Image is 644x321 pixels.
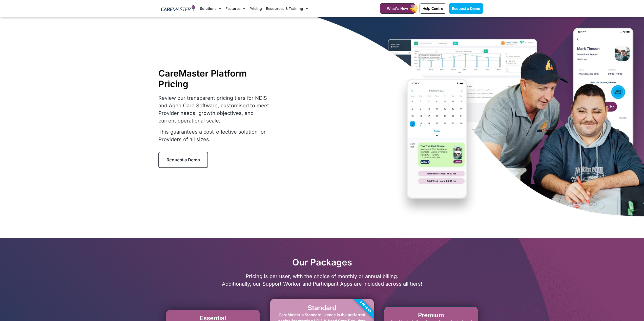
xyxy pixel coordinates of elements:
[275,304,369,312] h2: Standard
[449,3,483,14] a: Request a Demo
[167,157,200,162] span: Request a Demo
[380,3,415,14] a: What's New
[158,94,271,125] p: Review our transparent pricing tiers for NDIS and Aged Care Software, customised to meet Provider...
[387,6,408,11] span: What's New
[420,3,446,14] a: Help Centre
[423,6,443,11] span: Help Centre
[161,5,195,12] img: CareMaster Logo
[158,68,271,89] h1: CareMaster Platform Pricing
[389,312,473,319] h2: Premium
[158,257,486,267] h2: Our Packages
[452,6,480,11] span: Request a Demo
[158,128,271,143] p: This guarantees a cost-effective solution for Providers of all sizes.
[158,273,486,288] p: Pricing is per user, with the choice of monthly or annual billing. Additionally, our Support Work...
[158,152,208,168] a: Request a Demo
